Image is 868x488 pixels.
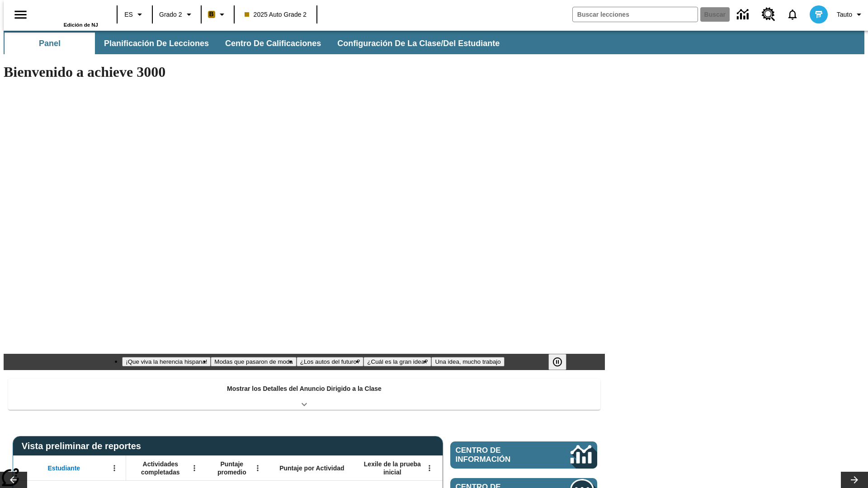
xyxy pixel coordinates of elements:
[209,9,214,20] span: B
[279,464,344,472] span: Puntaje por Actividad
[108,461,121,475] button: Abrir menú
[297,357,364,366] button: Diapositiva 3 ¿Los autos del futuro?
[122,357,211,366] button: Diapositiva 1 ¡Que viva la herencia hispana!
[22,441,146,451] span: Vista preliminar de reportes
[245,10,307,19] span: 2025 Auto Grade 2
[833,6,868,23] button: Perfil/Configuración
[423,461,436,475] button: Abrir menú
[756,2,781,27] a: Centro de recursos, Se abrirá en una pestaña nueva.
[573,7,698,22] input: Buscar campo
[188,461,201,475] button: Abrir menú
[156,6,198,23] button: Grado: Grado 2, Elige un grado
[131,460,190,476] span: Actividades completadas
[4,64,605,80] h1: Bienvenido a achieve 3000
[64,22,98,28] span: Edición de NJ
[120,6,149,23] button: Lenguaje: ES, Selecciona un idioma
[841,472,868,488] button: Carrusel de lecciones, seguir
[4,33,508,54] div: Subbarra de navegación
[251,461,264,475] button: Abrir menú
[731,2,756,27] a: Centro de información
[39,3,98,28] div: Portada
[804,3,833,26] button: Escoja un nuevo avatar
[431,357,504,366] button: Diapositiva 5 Una idea, mucho trabajo
[4,31,864,54] div: Subbarra de navegación
[211,357,296,366] button: Diapositiva 2 Modas que pasaron de moda
[159,10,182,19] span: Grado 2
[48,464,80,472] span: Estudiante
[218,33,328,54] button: Centro de calificaciones
[548,354,566,370] button: Pausar
[227,384,382,394] p: Mostrar los Detalles del Anuncio Dirigido a la Clase
[359,460,425,476] span: Lexile de la prueba inicial
[837,10,852,19] span: Tauto
[97,33,216,54] button: Planificación de lecciones
[204,6,231,23] button: Boost El color de la clase es anaranjado claro. Cambiar el color de la clase.
[456,446,540,464] span: Centro de información
[7,1,34,28] button: Abrir el menú lateral
[8,379,600,410] div: Mostrar los Detalles del Anuncio Dirigido a la Clase
[210,460,254,476] span: Puntaje promedio
[810,5,828,23] img: avatar image
[363,357,431,366] button: Diapositiva 4 ¿Cuál es la gran idea?
[39,4,98,22] a: Portada
[450,441,597,469] a: Centro de información
[124,10,133,19] span: ES
[781,3,804,26] a: Notificaciones
[330,33,507,54] button: Configuración de la clase/del estudiante
[548,354,576,370] div: Pausar
[5,33,95,54] button: Panel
